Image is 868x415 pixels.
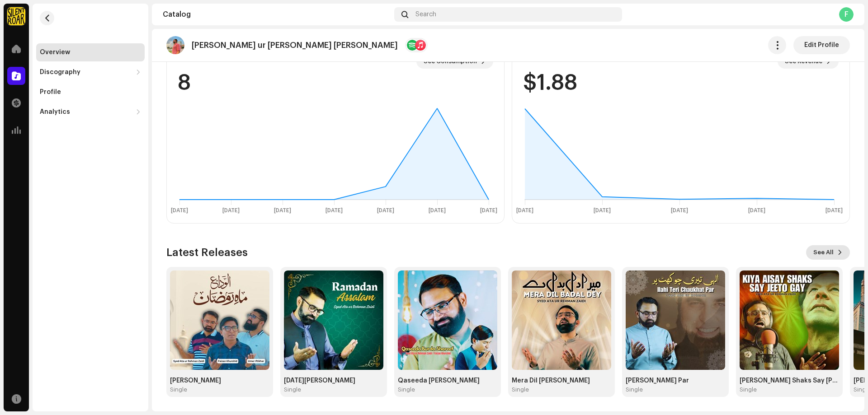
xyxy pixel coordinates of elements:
[40,49,70,56] div: Overview
[415,11,436,18] span: Search
[740,377,839,384] div: [PERSON_NAME] Shaks Say [PERSON_NAME][DEMOGRAPHIC_DATA]
[626,270,725,370] img: b4d3e967-a82d-494f-9d09-a322adfdff9d
[36,83,145,101] re-m-nav-item: Profile
[398,377,497,384] div: Qaseeda [PERSON_NAME]
[192,41,398,50] p: [PERSON_NAME] ur [PERSON_NAME] [PERSON_NAME]
[171,208,188,214] text: [DATE]
[284,386,301,393] div: Single
[826,208,843,214] text: [DATE]
[516,208,533,214] text: [DATE]
[398,270,497,370] img: 03a990ec-d4f7-49e8-94f4-f1521cadf3a5
[512,270,611,370] img: 30c35452-fe75-4176-854e-4cb3de353965
[36,43,145,61] re-m-nav-item: Overview
[40,108,70,116] div: Analytics
[740,270,839,370] img: 6945d535-e5fa-480b-b8dc-6782706c1fd1
[166,36,184,54] img: d70e253a-8385-405b-83c7-8b68294b25b0
[626,377,725,384] div: [PERSON_NAME] Par
[325,208,343,214] text: [DATE]
[284,377,383,384] div: [DATE][PERSON_NAME]
[626,386,643,393] div: Single
[163,11,391,18] div: Catalog
[839,7,854,22] div: F
[512,377,611,384] div: Mera Dil [PERSON_NAME]
[740,386,757,393] div: Single
[274,208,291,214] text: [DATE]
[222,208,240,214] text: [DATE]
[36,103,145,121] re-m-nav-dropdown: Analytics
[429,208,446,214] text: [DATE]
[170,270,269,370] img: 872731e2-d64c-4cda-a128-8b886dbc173e
[398,386,415,393] div: Single
[813,243,834,261] span: See All
[170,386,187,393] div: Single
[671,208,688,214] text: [DATE]
[170,377,269,384] div: [PERSON_NAME]
[793,36,850,54] button: Edit Profile
[512,386,529,393] div: Single
[7,7,25,25] img: fcfd72e7-8859-4002-b0df-9a7058150634
[480,208,497,214] text: [DATE]
[40,89,61,96] div: Profile
[166,245,248,260] h3: Latest Releases
[806,245,850,260] button: See All
[804,36,839,54] span: Edit Profile
[36,63,145,81] re-m-nav-dropdown: Discography
[40,69,80,76] div: Discography
[748,208,765,214] text: [DATE]
[284,270,383,370] img: 805866c5-5a97-4d46-b404-0cf797173280
[377,208,394,214] text: [DATE]
[594,208,611,214] text: [DATE]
